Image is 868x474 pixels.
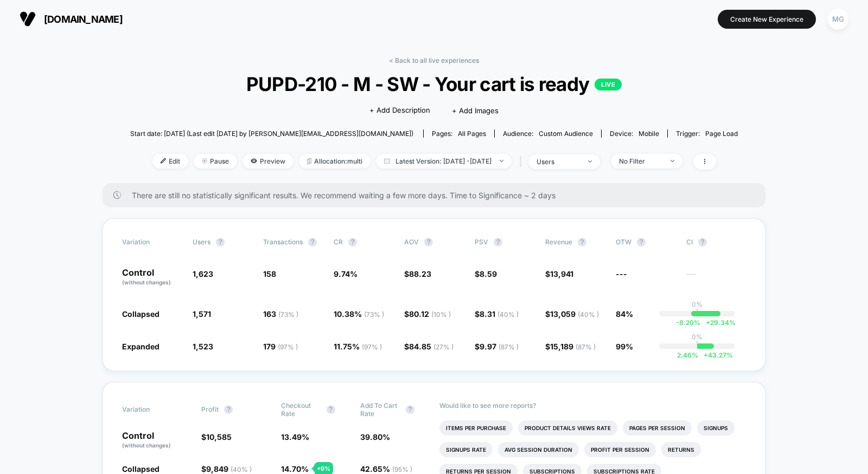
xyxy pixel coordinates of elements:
[281,401,321,418] span: Checkout Rate
[661,442,701,457] li: Returns
[696,308,698,316] p: |
[439,420,513,436] li: Items Per Purchase
[281,464,309,473] span: 14.70 %
[409,342,454,351] span: 84.85
[433,343,454,351] span: ( 27 % )
[263,269,276,278] span: 158
[588,160,592,163] img: end
[278,310,298,319] span: ( 73 % )
[676,129,738,138] div: Trigger:
[637,238,646,246] button: ?
[409,269,431,278] span: 88.23
[692,300,703,308] p: 0%
[537,158,580,166] div: users
[224,405,233,414] button: ?
[545,342,596,351] span: $
[578,238,586,246] button: ?
[201,405,219,413] span: Profit
[334,309,384,319] span: 10.38 %
[475,309,519,319] span: $
[550,309,599,319] span: 13,059
[360,401,400,418] span: Add To Cart Rate
[206,432,232,441] span: 10,585
[20,11,36,27] img: Visually logo
[578,310,599,319] span: ( 40 % )
[263,309,298,319] span: 163
[194,154,237,168] span: Pause
[193,342,213,351] span: 1,523
[193,269,213,278] span: 1,623
[404,238,419,246] span: AOV
[452,106,499,115] span: + Add Images
[494,238,502,246] button: ?
[299,154,371,168] span: Allocation: multi
[616,269,627,278] span: ---
[601,129,667,138] span: Device:
[132,191,744,200] span: There are still no statistically significant results. We recommend waiting a few more days . Time...
[550,269,573,278] span: 13,941
[475,269,497,278] span: $
[364,310,384,319] span: ( 73 % )
[704,351,708,359] span: +
[498,442,579,457] li: Avg Session Duration
[122,238,182,246] span: Variation
[130,129,413,138] span: Start date: [DATE] (Last edit [DATE] by [PERSON_NAME][EMAIL_ADDRESS][DOMAIN_NAME])
[706,319,710,327] span: +
[348,238,357,246] button: ?
[404,309,451,319] span: $
[308,238,317,246] button: ?
[152,154,188,168] span: Edit
[576,343,596,351] span: ( 87 % )
[497,310,519,319] span: ( 40 % )
[44,14,123,25] span: [DOMAIN_NAME]
[424,238,433,246] button: ?
[327,405,335,414] button: ?
[392,465,412,473] span: ( 95 % )
[384,158,390,164] img: calendar
[671,160,674,162] img: end
[619,157,662,165] div: No Filter
[278,343,298,351] span: ( 97 % )
[686,271,746,287] span: ---
[696,341,698,349] p: |
[480,309,519,319] span: 8.31
[584,442,656,457] li: Profit Per Session
[616,309,633,319] span: 84%
[503,129,593,138] div: Audience:
[623,420,692,436] li: Pages Per Session
[698,238,707,246] button: ?
[122,279,171,285] span: (without changes)
[369,105,430,116] span: + Add Description
[692,333,703,341] p: 0%
[193,238,210,246] span: users
[334,269,358,278] span: 9.74 %
[122,431,190,450] p: Control
[550,342,596,351] span: 15,189
[389,56,479,64] a: < Back to all live experiences
[406,405,414,414] button: ?
[432,129,486,138] div: Pages:
[475,342,519,351] span: $
[263,342,298,351] span: 179
[161,158,166,164] img: edit
[676,319,700,327] span: -8.20 %
[206,464,252,473] span: 9,849
[122,342,159,351] span: Expanded
[122,268,182,287] p: Control
[545,309,599,319] span: $
[705,129,738,138] span: Page Load
[362,343,382,351] span: ( 97 % )
[616,238,675,246] span: OTW
[500,160,503,162] img: end
[475,238,488,246] span: PSV
[404,342,454,351] span: $
[376,154,512,168] span: Latest Version: [DATE] - [DATE]
[439,442,493,457] li: Signups Rate
[360,464,412,473] span: 42.65 %
[360,432,390,441] span: 39.80 %
[409,309,451,319] span: 80.12
[718,10,816,29] button: Create New Experience
[595,79,622,90] p: LIVE
[686,238,746,246] span: CI
[334,342,382,351] span: 11.75 %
